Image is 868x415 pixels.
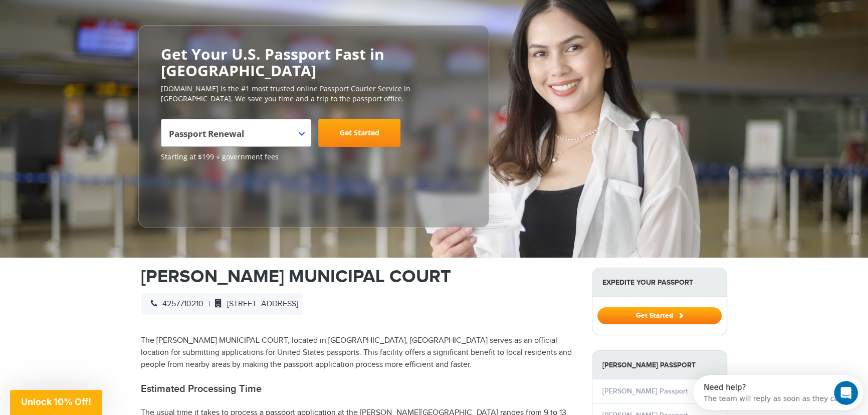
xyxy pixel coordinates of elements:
[4,4,179,32] div: Open Intercom Messenger
[597,307,722,324] button: Get Started
[21,396,91,407] span: Unlock 10% Off!
[11,9,150,17] div: Need help?
[161,152,467,162] span: Starting at $199 + government fees
[161,167,236,217] iframe: Customer reviews powered by Trustpilot
[141,335,577,371] p: The [PERSON_NAME] MUNICIPAL COURT, located in [GEOGRAPHIC_DATA], [GEOGRAPHIC_DATA] serves as an o...
[141,383,577,395] h2: Estimated Processing Time
[161,84,467,104] p: [DOMAIN_NAME] is the #1 most trusted online Passport Courier Service in [GEOGRAPHIC_DATA]. We sav...
[161,46,467,79] h2: Get Your U.S. Passport Fast in [GEOGRAPHIC_DATA]
[834,381,858,405] iframe: Intercom live chat
[592,268,727,297] strong: Expedite Your Passport
[693,375,863,410] iframe: Intercom live chat discovery launcher
[602,387,688,395] a: [PERSON_NAME] Passport
[592,351,727,379] strong: [PERSON_NAME] Passport
[141,268,577,286] h1: [PERSON_NAME] MUNICIPAL COURT
[169,123,301,151] span: Passport Renewal
[318,119,400,147] a: Get Started
[146,299,203,309] span: 4257710210
[141,293,303,315] div: |
[597,311,722,319] a: Get Started
[10,390,102,415] div: Unlock 10% Off!
[11,17,150,27] div: The team will reply as soon as they can
[161,119,311,147] span: Passport Renewal
[210,299,298,309] span: [STREET_ADDRESS]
